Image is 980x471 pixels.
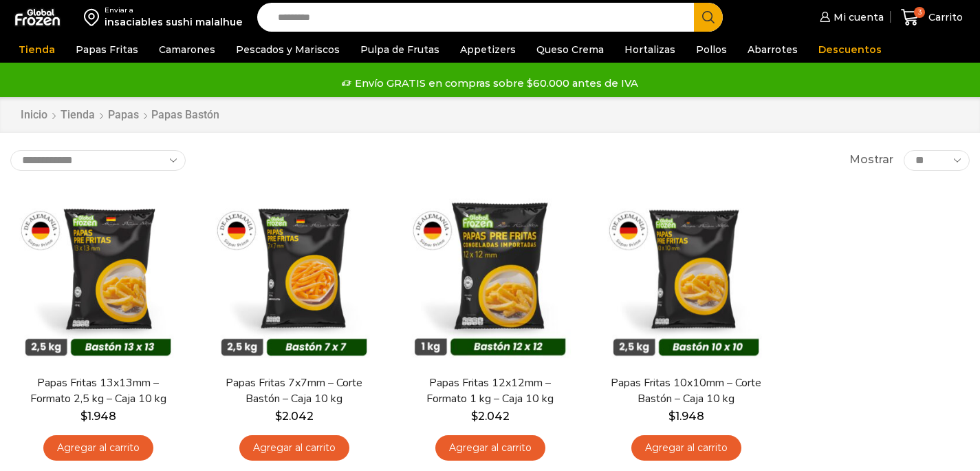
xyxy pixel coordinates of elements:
[80,410,87,423] span: $
[20,107,48,123] a: Inicio
[618,36,682,63] a: Hortalizas
[694,3,723,32] button: Search button
[105,6,243,15] div: Enviar a
[816,3,884,31] a: Mi cuenta
[60,107,96,123] a: Tienda
[69,36,145,63] a: Papas Fritas
[830,10,884,24] span: Mi cuenta
[19,375,177,407] a: Papas Fritas 13x13mm – Formato 2,5 kg – Caja 10 kg
[105,15,243,29] div: insaciables sushi malalhue
[849,152,893,168] span: Mostrar
[152,36,222,63] a: Camarones
[411,375,569,407] a: Papas Fritas 12x12mm – Formato 1 kg – Caja 10 kg
[107,107,140,123] a: Papas
[84,6,105,29] img: address-field-icon.svg
[20,107,219,123] nav: Breadcrumb
[229,36,347,63] a: Pescados y Mariscos
[812,36,889,63] a: Descuentos
[275,410,282,423] span: $
[741,36,805,63] a: Abarrotes
[239,435,349,461] a: Agregar al carrito: “Papas Fritas 7x7mm - Corte Bastón - Caja 10 kg”
[43,435,153,461] a: Agregar al carrito: “Papas Fritas 13x13mm - Formato 2,5 kg - Caja 10 kg”
[435,435,545,461] a: Agregar al carrito: “Papas Fritas 12x12mm - Formato 1 kg - Caja 10 kg”
[215,375,373,407] a: Papas Fritas 7x7mm – Corte Bastón – Caja 10 kg
[80,410,116,423] bdi: 1.948
[668,410,675,423] span: $
[530,36,611,63] a: Queso Crema
[471,410,478,423] span: $
[453,36,523,63] a: Appetizers
[607,375,765,407] a: Papas Fritas 10x10mm – Corte Bastón – Caja 10 kg
[925,10,963,24] span: Carrito
[275,410,314,423] bdi: 2.042
[897,1,966,34] a: 3 Carrito
[12,36,62,63] a: Tienda
[10,150,186,171] select: Pedido de la tienda
[151,108,219,121] h1: Papas Bastón
[631,435,741,461] a: Agregar al carrito: “Papas Fritas 10x10mm - Corte Bastón - Caja 10 kg”
[471,410,510,423] bdi: 2.042
[689,36,734,63] a: Pollos
[668,410,704,423] bdi: 1.948
[914,7,925,18] span: 3
[353,36,446,63] a: Pulpa de Frutas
